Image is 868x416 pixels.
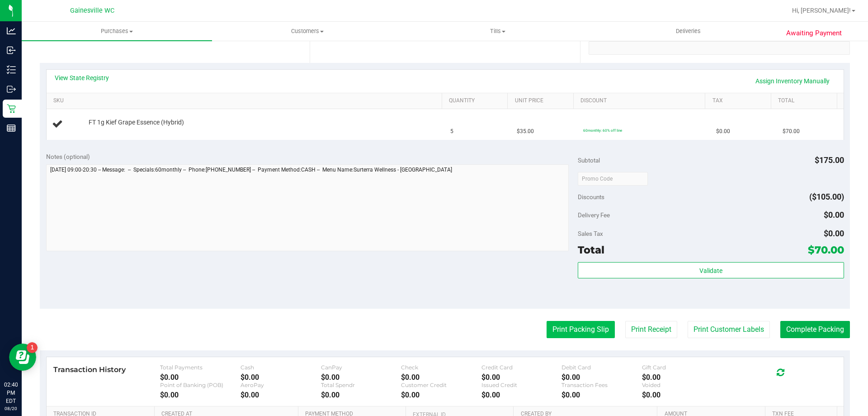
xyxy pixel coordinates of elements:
inline-svg: Analytics [7,26,16,35]
inline-svg: Inbound [7,46,16,55]
span: $0.00 [716,127,730,136]
p: 02:40 PM EDT [4,381,18,405]
a: Purchases [22,22,212,41]
inline-svg: Outbound [7,85,16,94]
div: Issued Credit [481,382,562,388]
div: Voided [642,382,722,388]
div: Debit Card [561,364,642,371]
span: Gainesville WC [70,7,114,14]
div: CanPay [321,364,401,371]
div: Total Spendr [321,382,401,388]
span: $175.00 [815,155,844,165]
div: $0.00 [321,373,401,382]
div: Transaction Fees [561,382,642,388]
a: Deliveries [593,22,783,41]
div: $0.00 [160,391,241,399]
a: Customers [212,22,402,41]
div: $0.00 [561,391,642,399]
div: Cash [241,364,321,371]
div: $0.00 [642,373,722,382]
span: Tills [403,27,592,35]
span: Delivery Fee [578,211,610,219]
span: Total [578,244,604,256]
span: 60monthly: 60% off line [583,128,622,133]
span: Notes (optional) [46,153,90,160]
inline-svg: Inventory [7,65,16,74]
a: SKU [53,97,438,105]
button: Print Receipt [625,321,677,338]
span: $70.00 [808,244,844,256]
span: Sales Tax [578,230,603,237]
span: 5 [450,127,453,136]
a: Unit Price [515,97,570,105]
span: $0.00 [824,229,844,238]
span: FT 1g Kief Grape Essence (Hybrid) [89,118,184,127]
a: Assign Inventory Manually [750,73,835,89]
span: Validate [699,267,722,274]
input: Promo Code [578,172,648,186]
button: Print Customer Labels [688,321,770,338]
div: Check [401,364,481,371]
span: Hi, [PERSON_NAME]! [792,7,851,14]
div: $0.00 [160,373,241,382]
a: Total [778,97,833,105]
div: Total Payments [160,364,241,371]
a: Tax [712,97,768,105]
button: Print Packing Slip [547,321,615,338]
div: Customer Credit [401,382,481,388]
div: $0.00 [241,373,321,382]
button: Complete Packing [780,321,850,338]
span: Awaiting Payment [786,28,842,38]
inline-svg: Reports [7,124,16,133]
inline-svg: Retail [7,104,16,113]
div: $0.00 [642,391,722,399]
a: Tills [402,22,593,41]
div: $0.00 [241,391,321,399]
a: Discount [580,97,702,105]
span: $70.00 [783,127,800,136]
div: Credit Card [481,364,562,371]
a: View State Registry [55,73,109,82]
div: Gift Card [642,364,722,371]
div: $0.00 [481,391,562,399]
span: Discounts [578,189,604,205]
div: $0.00 [401,373,481,382]
span: Subtotal [578,157,600,164]
div: Point of Banking (POB) [160,382,241,388]
span: Customers [212,27,402,35]
button: Validate [578,262,844,278]
iframe: Resource center unread badge [27,342,38,353]
span: $0.00 [824,210,844,220]
span: ($105.00) [809,192,844,201]
span: Deliveries [664,27,713,35]
span: Purchases [22,27,212,35]
a: Quantity [449,97,504,105]
p: 08/20 [4,405,18,412]
div: $0.00 [561,373,642,382]
div: AeroPay [241,382,321,388]
div: $0.00 [401,391,481,399]
span: $35.00 [517,127,534,136]
iframe: Resource center [9,344,36,371]
div: $0.00 [481,373,562,382]
div: $0.00 [321,391,401,399]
